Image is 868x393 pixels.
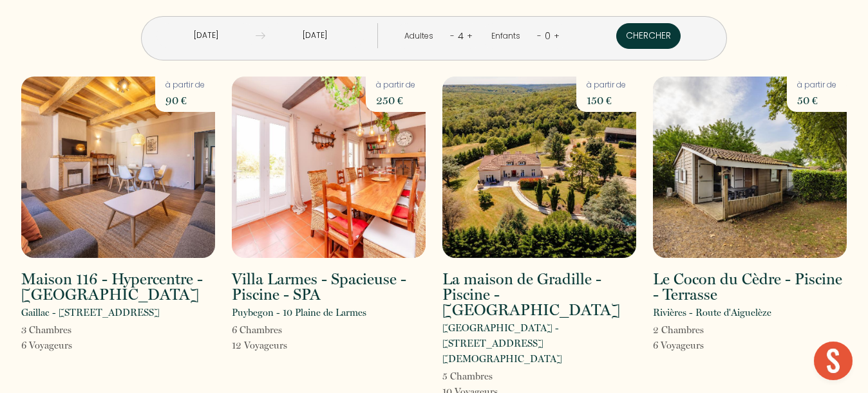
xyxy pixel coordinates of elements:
[653,305,771,320] p: Rivières - Route d'Aiguelèze
[232,338,287,353] p: 12 Voyageur
[21,271,215,302] h2: Maison 116 - Hypercentre - [GEOGRAPHIC_DATA]
[537,30,542,42] a: -
[700,340,704,351] span: s
[232,271,426,302] h2: Villa Larmes - Spacieuse - Piscine - SPA
[442,77,636,258] img: rental-image
[68,324,71,336] span: s
[165,91,205,109] p: 90 €
[653,271,847,302] h2: Le Cocon du Cèdre - Piscine - Terrasse
[376,79,415,91] p: à partir de
[489,370,493,382] span: s
[797,91,836,109] p: 50 €
[21,305,160,320] p: Gaillac - [STREET_ADDRESS]
[653,338,704,353] p: 6 Voyageur
[442,369,498,384] p: 5 Chambre
[232,77,426,258] img: rental-image
[21,322,72,338] p: 3 Chambre
[21,338,72,353] p: 6 Voyageur
[542,26,554,46] div: 0
[455,26,467,46] div: 4
[68,340,72,351] span: s
[21,77,215,258] img: rental-image
[467,30,473,42] a: +
[450,30,455,42] a: -
[165,79,205,91] p: à partir de
[265,23,364,48] input: Départ
[554,30,560,42] a: +
[616,23,681,49] button: Chercher
[278,324,282,336] span: s
[653,322,704,338] p: 2 Chambre
[587,91,626,109] p: 150 €
[587,79,626,91] p: à partir de
[256,31,265,41] img: guests
[797,79,836,91] p: à partir de
[442,320,636,367] p: [GEOGRAPHIC_DATA] - [STREET_ADDRESS][DEMOGRAPHIC_DATA]
[442,271,636,318] h2: La maison de Gradille - Piscine - [GEOGRAPHIC_DATA]
[653,77,847,258] img: rental-image
[156,23,256,48] input: Arrivée
[283,340,287,351] span: s
[232,322,287,338] p: 6 Chambre
[232,305,366,320] p: Puybegon - 10 Plaine de Larmes
[491,30,525,42] div: Enfants
[814,342,853,380] div: Ouvrir le chat
[700,324,704,336] span: s
[376,91,415,109] p: 250 €
[404,30,438,42] div: Adultes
